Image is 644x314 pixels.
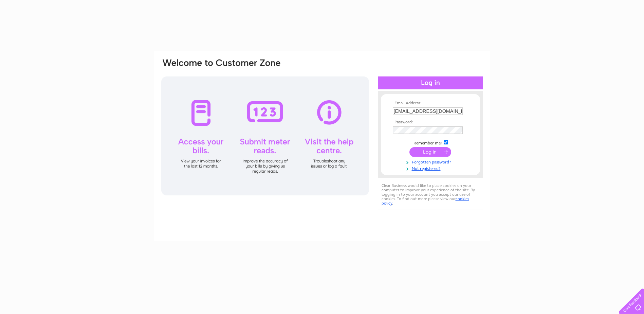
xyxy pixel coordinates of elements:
input: Submit [409,147,451,157]
td: Remember me? [391,139,470,146]
div: Clear Business would like to place cookies on your computer to improve your experience of the sit... [378,180,483,209]
a: Forgotten password? [393,158,470,165]
th: Email Address: [391,101,470,106]
a: cookies policy [382,196,469,206]
a: Not registered? [393,165,470,171]
th: Password: [391,120,470,125]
